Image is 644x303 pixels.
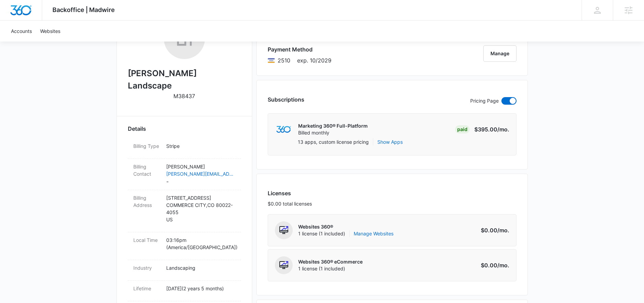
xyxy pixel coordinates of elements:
p: Websites 360® [298,223,393,230]
span: 1 license (1 included) [298,265,363,272]
dt: Billing Type [133,142,161,150]
dt: Local Time [133,236,161,244]
span: exp. 10/2029 [297,56,331,65]
span: /mo. [497,227,509,234]
dt: Industry [133,264,161,271]
p: Marketing 360® Full-Platform [298,123,368,129]
a: Accounts [7,21,36,42]
div: Billing TypeStripe [128,138,241,159]
a: Manage Websites [354,230,393,237]
p: 13 apps, custom license pricing [298,138,369,145]
dt: Billing Address [133,194,161,209]
p: Pricing Page [470,97,499,105]
span: 1 license (1 included) [298,230,393,237]
dt: Billing Contact [133,163,161,177]
p: Billed monthly [298,129,368,136]
h3: Subscriptions [268,95,304,104]
span: /mo. [497,126,509,133]
p: $395.00 [474,125,509,133]
p: [DATE] ( 2 years 5 months ) [166,285,235,292]
img: marketing360Logo [276,126,291,133]
span: Visa ending with [278,56,290,65]
span: Details [128,125,146,133]
p: 03:16pm ( America/[GEOGRAPHIC_DATA] ) [166,236,235,251]
button: Show Apps [377,138,403,145]
button: Manage [483,45,517,62]
p: $0.00 [477,261,509,269]
div: Local Time03:16pm (America/[GEOGRAPHIC_DATA]) [128,232,241,260]
p: $0.00 [477,226,509,234]
div: Billing Address[STREET_ADDRESS]COMMERCE CITY,CO 80022-4055US [128,190,241,232]
p: [PERSON_NAME] [166,163,235,170]
a: [PERSON_NAME][EMAIL_ADDRESS][DOMAIN_NAME] [166,170,235,177]
dt: Lifetime [133,285,161,292]
div: Paid [455,125,470,133]
div: IndustryLandscaping [128,260,241,281]
p: Websites 360® eCommerce [298,258,363,265]
p: Stripe [166,142,235,150]
div: Billing Contact[PERSON_NAME][PERSON_NAME][EMAIL_ADDRESS][DOMAIN_NAME]- [128,159,241,190]
h2: [PERSON_NAME] Landscape [128,67,241,92]
span: /mo. [497,262,509,269]
p: M38437 [173,92,195,100]
h3: Licenses [268,189,312,197]
p: $0.00 total licenses [268,200,312,207]
p: [STREET_ADDRESS] COMMERCE CITY , CO 80022-4055 US [166,194,235,223]
h3: Payment Method [268,45,331,54]
dd: - [166,163,235,186]
span: Backoffice | Madwire [52,6,115,13]
a: Websites [36,21,64,42]
div: Lifetime[DATE](2 years 5 months) [128,281,241,301]
p: Landscaping [166,264,235,271]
